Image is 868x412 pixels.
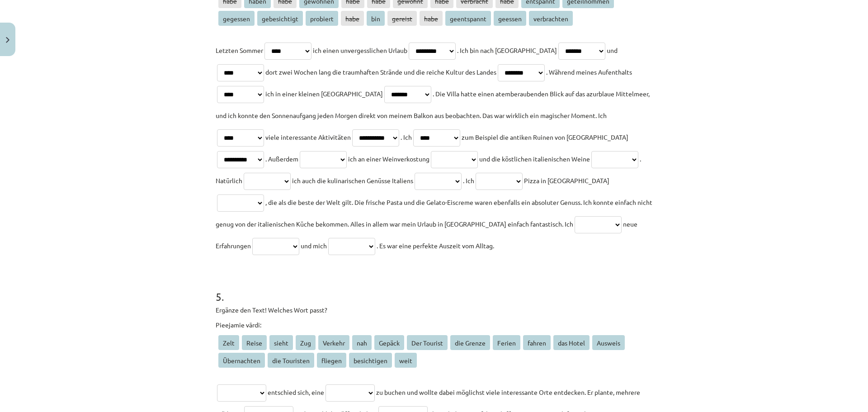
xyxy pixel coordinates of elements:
span: entschied sich, eine [268,388,324,396]
span: fahren [523,335,551,350]
span: . Ich [463,176,474,185]
span: viele interessante Aktivitäten [265,133,351,141]
span: Übernachten [218,353,265,368]
span: dort zwei Wochen lang die traumhaften Strände und die reiche Kultur des Landes [265,68,496,76]
span: Der Tourist [407,335,448,350]
span: Letzten Sommer [216,46,263,54]
h1: 5 . [216,275,652,303]
span: zum Beispiel die antiken Ruinen von [GEOGRAPHIC_DATA] [462,133,628,141]
span: ich an einer Weinverkostung [348,155,429,163]
span: sieht [269,335,293,350]
span: geentspannt [445,11,491,26]
span: . Es war eine perfekte Auszeit vom Alltag. [377,242,494,250]
span: fliegen [317,353,346,368]
span: . Ich [401,133,412,141]
span: habe [420,11,443,26]
span: . Ich bin nach [GEOGRAPHIC_DATA] [457,46,557,54]
span: und mich [301,242,327,250]
span: besichtigen [349,353,392,368]
span: und [607,46,618,54]
p: Ergänze den Text! Welches Wort passt? [216,305,652,315]
span: probiert [306,11,338,26]
span: ich einen unvergesslichen Urlaub [313,46,407,54]
span: Verkehr [318,335,349,350]
span: . Außerdem [265,155,298,163]
span: weit [395,353,417,368]
span: habe [341,11,364,26]
span: . Während meines Aufenthalts [546,68,632,76]
p: Pieejamie vārdi: [216,320,652,330]
span: verbrachten [529,11,573,26]
span: gereist [387,11,417,26]
span: Ausweis [592,335,625,350]
span: nah [352,335,372,350]
span: gebesichtigt [257,11,303,26]
span: Reise [242,335,267,350]
img: icon-close-lesson-0947bae3869378f0d4975bcd49f059093ad1ed9edebbc8119c70593378902aed.svg [6,37,9,43]
span: . Die Villa hatte einen atemberaubenden Blick auf das azurblaue Mittelmeer, und ich konnte den So... [216,90,650,119]
span: geessen [494,11,526,26]
span: , die als die beste der Welt gilt. Die frische Pasta und die Gelato-Eiscreme waren ebenfalls ein ... [216,198,652,228]
span: und die köstlichen italienischen Weine [479,155,590,163]
span: Ferien [493,335,520,350]
span: die Grenze [450,335,490,350]
span: Zelt [218,335,239,350]
span: ich in einer kleinen [GEOGRAPHIC_DATA] [265,90,383,98]
span: die Touristen [268,353,314,368]
span: Pizza in [GEOGRAPHIC_DATA] [524,176,609,185]
span: gegessen [218,11,255,26]
span: das Hotel [553,335,590,350]
span: Gepäck [374,335,404,350]
span: Zug [296,335,316,350]
span: ich auch die kulinarischen Genüsse Italiens [292,176,413,185]
span: bin [367,11,385,26]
